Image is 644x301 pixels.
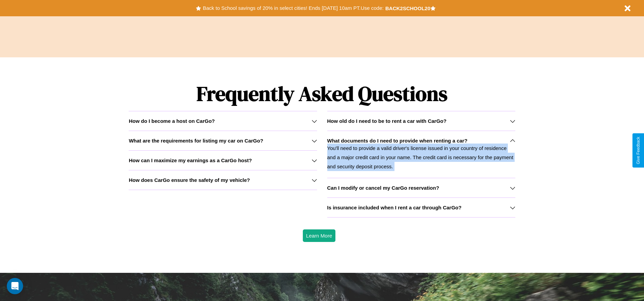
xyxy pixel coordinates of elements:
[327,138,467,144] h3: What documents do I need to provide when renting a car?
[327,144,515,171] p: You'll need to provide a valid driver's license issued in your country of residence and a major c...
[636,137,641,164] div: Give Feedback
[303,229,336,242] button: Learn More
[7,278,23,294] div: Open Intercom Messenger
[129,76,515,111] h1: Frequently Asked Questions
[129,157,252,163] h3: How can I maximize my earnings as a CarGo host?
[327,185,439,191] h3: Can I modify or cancel my CarGo reservation?
[129,138,263,144] h3: What are the requirements for listing my car on CarGo?
[129,118,215,124] h3: How do I become a host on CarGo?
[327,118,447,124] h3: How old do I need to be to rent a car with CarGo?
[385,5,430,11] b: BACK2SCHOOL20
[129,177,250,183] h3: How does CarGo ensure the safety of my vehicle?
[201,3,385,13] button: Back to School savings of 20% in select cities! Ends [DATE] 10am PT.Use code:
[327,205,462,210] h3: Is insurance included when I rent a car through CarGo?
